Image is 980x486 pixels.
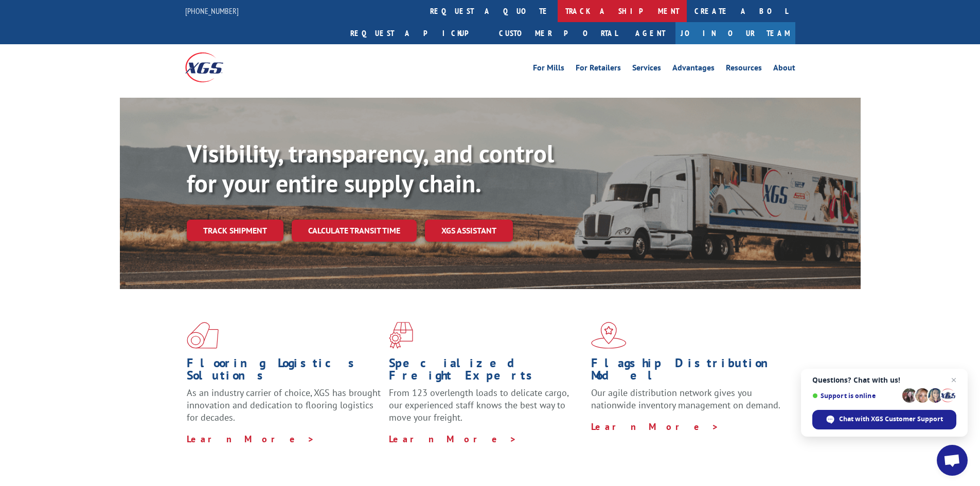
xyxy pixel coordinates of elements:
[773,64,795,75] a: About
[185,6,239,16] a: [PHONE_NUMBER]
[675,22,795,44] a: Join Our Team
[187,137,554,199] b: Visibility, transparency, and control for your entire supply chain.
[591,357,786,387] h1: Flagship Distribution Model
[343,22,491,44] a: Request a pickup
[632,64,661,75] a: Services
[726,64,762,75] a: Resources
[576,64,621,75] a: For Retailers
[389,387,583,433] p: From 123 overlength loads to delicate cargo, our experienced staff knows the best way to move you...
[491,22,625,44] a: Customer Portal
[187,220,283,241] a: Track shipment
[389,357,583,387] h1: Specialized Freight Experts
[187,357,381,387] h1: Flooring Logistics Solutions
[389,322,413,349] img: xgs-icon-focused-on-flooring-red
[812,376,956,384] span: Questions? Chat with us!
[591,421,719,433] a: Learn More >
[187,387,381,423] span: As an industry carrier of choice, XGS has brought innovation and dedication to flooring logistics...
[187,322,219,349] img: xgs-icon-total-supply-chain-intelligence-red
[292,220,417,242] a: Calculate transit time
[425,220,513,242] a: XGS ASSISTANT
[625,22,675,44] a: Agent
[672,64,715,75] a: Advantages
[839,415,943,424] span: Chat with XGS Customer Support
[533,64,564,75] a: For Mills
[389,433,517,445] a: Learn More >
[187,433,315,445] a: Learn More >
[591,322,627,349] img: xgs-icon-flagship-distribution-model-red
[937,445,968,476] a: Open chat
[812,392,899,400] span: Support is online
[812,410,956,429] span: Chat with XGS Customer Support
[591,387,780,411] span: Our agile distribution network gives you nationwide inventory management on demand.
